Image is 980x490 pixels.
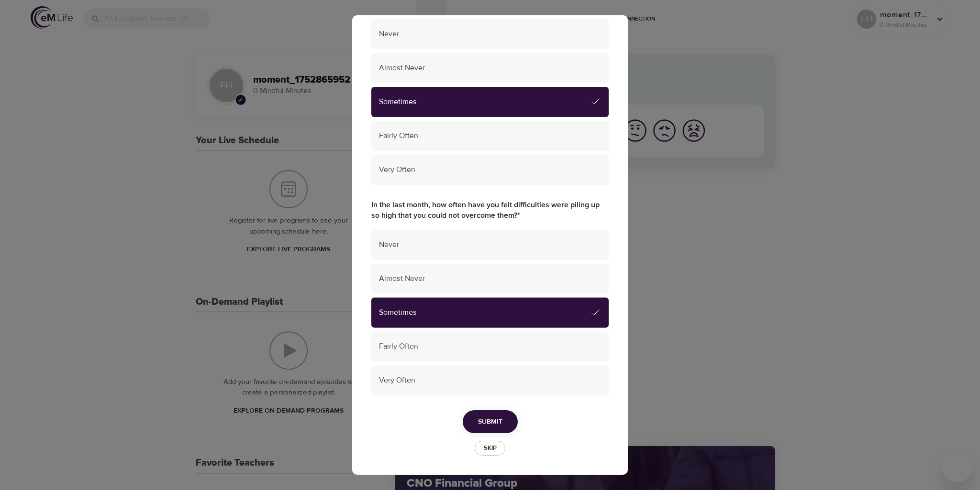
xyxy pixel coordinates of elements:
[463,410,518,434] button: Submit
[379,96,590,107] span: Sometimes
[478,416,502,428] span: Submit
[379,341,601,352] span: Fairly Often
[379,375,601,386] span: Very Often
[379,130,601,141] span: Fairly Often
[475,441,505,456] button: Skip
[379,164,601,175] span: Very Often
[379,239,601,250] span: Never
[479,443,501,454] span: Skip
[379,307,590,318] span: Sometimes
[379,29,601,40] span: Never
[371,200,609,222] label: In the last month, how often have you felt difficulties were piling up so high that you could not...
[379,63,601,74] span: Almost Never
[379,273,601,284] span: Almost Never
